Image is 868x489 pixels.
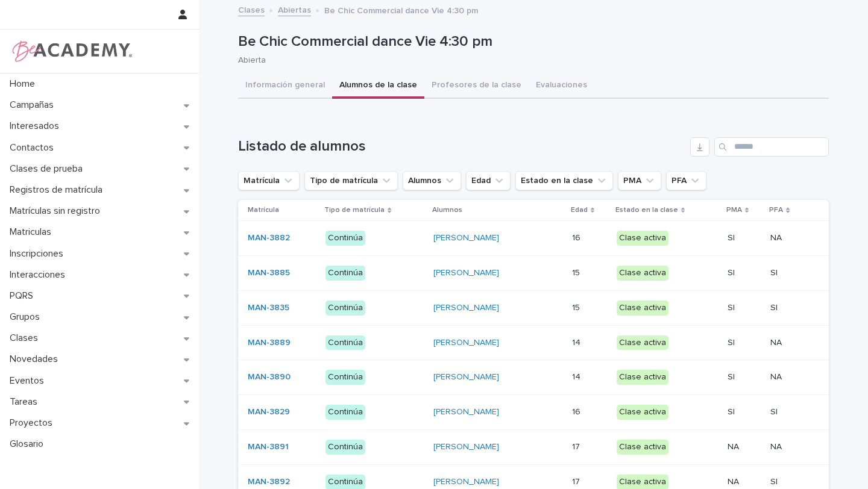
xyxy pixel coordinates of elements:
p: Clases de prueba [5,163,92,175]
button: Alumnos de la clase [332,73,424,99]
p: 15 [572,301,582,313]
p: PFA [769,204,783,217]
p: SI [728,370,737,382]
p: Clases [5,332,48,344]
div: Clase activa [617,440,668,455]
p: Eventos [5,375,54,387]
a: [PERSON_NAME] [433,338,499,348]
p: NA [770,370,784,382]
button: Edad [466,171,511,190]
p: 16 [572,405,583,417]
input: Search [714,137,829,157]
tr: MAN-3891 Continúa[PERSON_NAME] 1717 Clase activaNANA NANA [238,429,829,464]
button: Estado en la clase [515,171,613,190]
a: [PERSON_NAME] [433,303,499,313]
a: MAN-3835 [248,303,289,313]
p: NA [770,231,784,243]
p: Registros de matrícula [5,184,112,196]
a: MAN-3885 [248,268,290,278]
div: Continúa [325,266,365,281]
a: [PERSON_NAME] [433,407,499,417]
a: Abiertas [278,2,311,16]
a: MAN-3891 [248,442,289,452]
p: SI [728,405,737,417]
p: NA [770,440,784,452]
p: Be Chic Commercial dance Vie 4:30 pm [238,33,824,51]
a: MAN-3829 [248,407,290,417]
p: 15 [572,266,582,278]
div: Continúa [325,370,365,385]
p: Matrículas sin registro [5,205,110,217]
p: Edad [571,204,588,217]
button: Tipo de matrícula [304,171,398,190]
p: 14 [572,370,583,382]
button: Alumnos [403,171,461,190]
a: MAN-3892 [248,477,290,487]
a: Clases [238,2,265,16]
button: Profesores de la clase [424,73,529,99]
p: SI [770,266,780,278]
a: [PERSON_NAME] [433,233,499,243]
img: WPrjXfSUmiLcdUfaYY4Q [10,39,133,63]
div: Clase activa [617,301,668,316]
p: Contactos [5,142,63,154]
div: Continúa [325,405,365,420]
p: Campañas [5,99,63,111]
div: Continúa [325,335,365,350]
tr: MAN-3889 Continúa[PERSON_NAME] 1414 Clase activaSISI NANA [238,325,829,360]
p: Alumnos [432,204,462,217]
p: Matriculas [5,226,61,238]
tr: MAN-3885 Continúa[PERSON_NAME] 1515 Clase activaSISI SISI [238,255,829,290]
button: Información general [238,73,332,99]
div: Continúa [325,440,365,455]
p: Tareas [5,396,47,408]
a: MAN-3890 [248,372,291,382]
tr: MAN-3829 Continúa[PERSON_NAME] 1616 Clase activaSISI SISI [238,395,829,430]
p: 17 [572,475,582,487]
button: Matrícula [238,171,300,190]
p: SI [728,231,737,243]
p: 16 [572,231,583,243]
button: Evaluaciones [529,73,594,99]
p: SI [728,301,737,313]
div: Clase activa [617,266,668,281]
div: Clase activa [617,370,668,385]
div: Clase activa [617,335,668,350]
p: PMA [726,204,742,217]
button: PMA [618,171,661,190]
p: NA [728,475,741,487]
p: Be Chic Commercial dance Vie 4:30 pm [324,3,478,16]
p: SI [728,335,737,348]
tr: MAN-3890 Continúa[PERSON_NAME] 1414 Clase activaSISI NANA [238,360,829,395]
p: SI [770,405,780,417]
h1: Listado de alumnos [238,138,685,155]
p: Tipo de matrícula [324,204,385,217]
a: [PERSON_NAME] [433,372,499,382]
a: MAN-3889 [248,338,291,348]
button: PFA [666,171,706,190]
p: SI [770,301,780,313]
p: Matrícula [248,204,279,217]
div: Clase activa [617,231,668,246]
p: Estado en la clase [615,204,678,217]
p: 17 [572,440,582,452]
a: [PERSON_NAME] [433,442,499,452]
p: Home [5,78,45,90]
div: Clase activa [617,405,668,420]
p: Inscripciones [5,248,73,260]
a: MAN-3882 [248,233,290,243]
a: [PERSON_NAME] [433,268,499,278]
p: 14 [572,335,583,348]
p: Interacciones [5,269,75,281]
tr: MAN-3882 Continúa[PERSON_NAME] 1616 Clase activaSISI NANA [238,221,829,256]
div: Continúa [325,301,365,316]
p: NA [728,440,741,452]
p: Proyectos [5,417,62,429]
p: Novedades [5,354,68,365]
p: Abierta [238,55,819,66]
p: Glosario [5,438,53,450]
p: NA [770,335,784,348]
tr: MAN-3835 Continúa[PERSON_NAME] 1515 Clase activaSISI SISI [238,290,829,325]
p: SI [770,475,780,487]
